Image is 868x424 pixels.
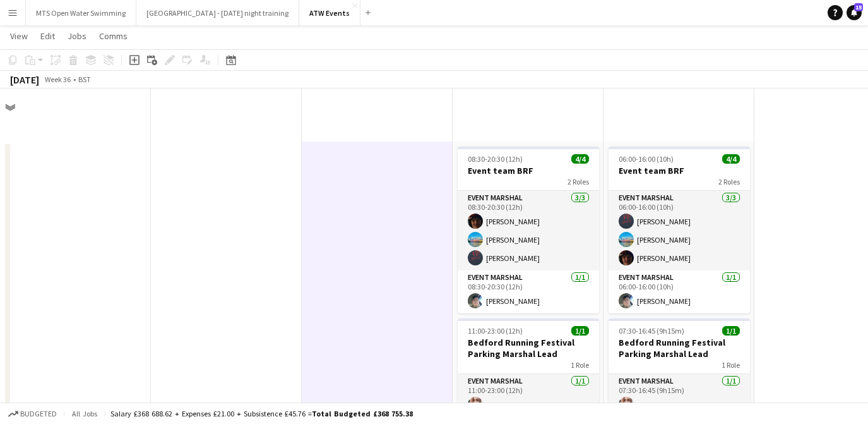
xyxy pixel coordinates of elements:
span: 07:30-16:45 (9h15m) [619,326,684,336]
div: [DATE] [10,73,39,86]
span: 4/4 [722,154,740,164]
span: 1/1 [571,326,589,336]
button: MTS Open Water Swimming [26,1,136,25]
app-card-role: Event Marshal1/108:30-20:30 (12h)[PERSON_NAME] [458,270,599,313]
span: Week 36 [42,75,73,84]
app-job-card: 11:00-23:00 (12h)1/1Bedford Running Festival Parking Marshal Lead1 RoleEvent Marshal1/111:00-23:0... [458,318,599,417]
span: 1/1 [722,326,740,336]
app-card-role: Event Marshal3/306:00-16:00 (10h)[PERSON_NAME][PERSON_NAME][PERSON_NAME] [609,191,750,270]
span: Budgeted [20,409,57,418]
span: 15 [854,3,863,11]
a: Edit [35,28,60,44]
button: Budgeted [6,407,59,421]
app-card-role: Event Marshal1/106:00-16:00 (10h)[PERSON_NAME] [609,270,750,313]
h3: Bedford Running Festival Parking Marshal Lead [609,337,750,360]
span: Edit [40,30,55,42]
span: Comms [99,30,128,42]
button: [GEOGRAPHIC_DATA] - [DATE] night training [136,1,299,25]
span: 2 Roles [568,177,589,186]
a: View [5,28,33,44]
app-job-card: 08:30-20:30 (12h)4/4Event team BRF2 RolesEvent Marshal3/308:30-20:30 (12h)[PERSON_NAME][PERSON_NA... [458,147,599,313]
div: Salary £368 688.62 + Expenses £21.00 + Subsistence £45.76 = [110,409,413,418]
h3: Event team BRF [609,165,750,176]
span: 4/4 [571,154,589,164]
button: ATW Events [299,1,360,25]
app-job-card: 06:00-16:00 (10h)4/4Event team BRF2 RolesEvent Marshal3/306:00-16:00 (10h)[PERSON_NAME][PERSON_NA... [609,147,750,313]
a: Jobs [62,28,92,44]
h3: Event team BRF [458,165,599,176]
span: 1 Role [722,360,740,370]
app-card-role: Event Marshal1/111:00-23:00 (12h)[PERSON_NAME] [458,374,599,417]
span: 08:30-20:30 (12h) [468,154,523,164]
span: Total Budgeted £368 755.38 [312,409,413,418]
app-card-role: Event Marshal1/107:30-16:45 (9h15m)[PERSON_NAME] [609,374,750,417]
div: BST [78,75,91,84]
span: All jobs [69,409,100,418]
a: 15 [847,5,862,20]
span: 2 Roles [718,177,740,186]
app-card-role: Event Marshal3/308:30-20:30 (12h)[PERSON_NAME][PERSON_NAME][PERSON_NAME] [458,191,599,270]
span: 11:00-23:00 (12h) [468,326,523,336]
h3: Bedford Running Festival Parking Marshal Lead [458,337,599,360]
app-job-card: 07:30-16:45 (9h15m)1/1Bedford Running Festival Parking Marshal Lead1 RoleEvent Marshal1/107:30-16... [609,318,750,417]
span: 06:00-16:00 (10h) [619,154,674,164]
a: Comms [94,28,133,44]
span: 1 Role [571,360,589,370]
span: Jobs [68,30,86,42]
span: View [10,30,28,42]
